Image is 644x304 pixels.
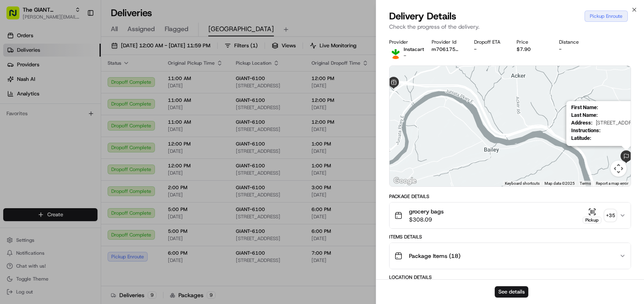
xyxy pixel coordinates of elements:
a: Terms [580,181,591,186]
div: We're available if you need us! [28,85,102,92]
div: Past conversations [8,105,52,112]
a: 💻API Documentation [65,156,133,170]
a: Report a map error [596,181,628,186]
button: See details [495,286,528,298]
input: Clear [21,52,133,61]
button: Keyboard shortcuts [505,181,540,186]
span: [DATE] [27,125,43,132]
div: Start new chat [28,77,133,85]
div: 💻 [68,160,75,166]
span: grocery bags [409,207,444,215]
span: API Documentation [76,159,130,167]
div: Pickup [583,217,602,224]
span: Latitude : [571,135,591,141]
div: Provider Id [432,39,461,45]
div: - [559,46,589,53]
button: Pickup [583,208,602,224]
div: - [474,46,504,53]
img: profile_instacart_ahold_partner.png [389,46,402,59]
div: + 35 [605,210,616,221]
button: m706175869 [432,46,461,53]
p: Welcome 👋 [8,32,147,45]
button: Package Items (18) [390,243,631,269]
span: Delivery Details [389,10,456,23]
div: Dropoff ETA [474,39,504,45]
span: Instructions : [571,127,601,133]
span: $308.09 [409,215,444,224]
span: Pylon [80,179,98,185]
p: Check the progress of the delivery. [389,23,631,31]
span: Last Name : [571,112,598,118]
button: Pickup+35 [583,208,616,224]
span: First Name : [571,104,598,110]
button: See all [125,103,147,113]
div: Package Details [389,193,631,200]
button: grocery bags$308.09Pickup+35 [390,203,631,228]
div: Items Details [389,234,631,240]
button: Map camera controls [610,160,627,177]
span: Instacart [404,46,424,53]
div: $7.90 [517,46,546,53]
button: Start new chat [138,80,147,89]
span: - [404,53,406,59]
span: Address : [571,120,593,126]
span: Knowledge Base [16,159,62,167]
div: Location Details [389,274,631,281]
a: Open this area in Google Maps (opens a new window) [392,176,418,186]
span: Package Items ( 18 ) [409,252,460,260]
a: 📗Knowledge Base [5,156,65,170]
div: Provider [389,39,419,45]
div: Price [517,39,546,45]
img: 1736555255976-a54dd68f-1ca7-489b-9aae-adbdc363a1c4 [8,77,23,92]
div: Distance [559,39,589,45]
img: Nash [8,8,24,24]
img: Google [392,176,418,186]
div: 📗 [8,160,15,166]
span: Map data ©2025 [544,181,575,186]
a: Powered byPylon [57,178,98,185]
